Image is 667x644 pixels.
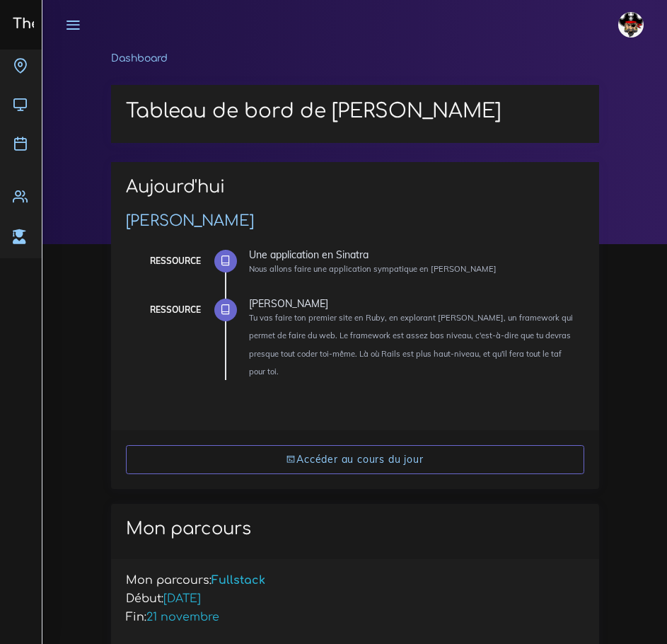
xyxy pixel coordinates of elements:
[150,302,201,318] div: Ressource
[126,574,584,587] h5: Mon parcours:
[249,264,497,274] small: Nous allons faire une application sympatique en [PERSON_NAME]
[126,100,584,124] h1: Tableau de bord de [PERSON_NAME]
[126,445,584,474] a: Accéder au cours du jour
[150,253,201,269] div: Ressource
[111,53,168,64] a: Dashboard
[211,574,265,587] span: Fullstack
[612,4,654,45] a: avatar
[8,16,158,32] h3: The Hacking Project
[126,519,584,539] h2: Mon parcours
[126,611,584,624] h5: Fin:
[126,212,254,229] a: [PERSON_NAME]
[126,592,584,606] h5: Début:
[249,250,574,260] div: Une application en Sinatra
[163,592,201,605] span: [DATE]
[618,12,644,38] img: avatar
[249,299,574,309] div: [PERSON_NAME]
[249,313,573,376] small: Tu vas faire ton premier site en Ruby, en explorant [PERSON_NAME], un framework qui permet de fai...
[146,611,219,623] span: 21 novembre
[126,177,584,207] h2: Aujourd'hui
